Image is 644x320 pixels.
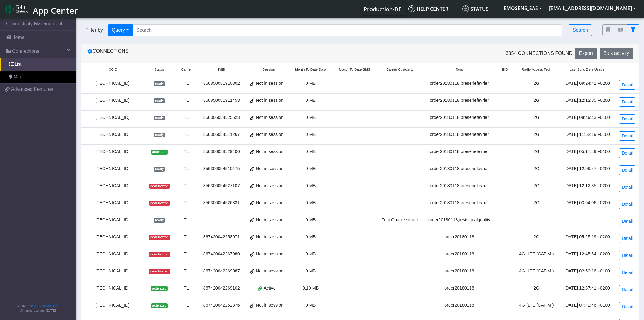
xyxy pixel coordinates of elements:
[202,114,241,121] div: 356306054525523
[519,268,554,273] span: 4G (LTE /CAT-M )
[619,80,635,90] a: Detail
[619,302,635,311] a: Detail
[178,131,194,138] div: TL
[85,165,140,172] div: [TECHNICAL_ID]
[462,5,488,12] span: Status
[85,285,140,292] div: [TECHNICAL_ID]
[563,80,611,87] div: [DATE] 09:24:41 +0200
[426,114,492,121] div: order20180118,preseriefevrier
[563,251,611,258] div: [DATE] 12:45:54 +0200
[619,268,635,277] a: Detail
[619,165,635,175] a: Detail
[534,115,539,120] span: 2G
[522,67,551,72] span: Radio Access Tech
[85,183,140,189] div: [TECHNICAL_ID]
[178,234,194,240] div: TL
[149,201,170,206] span: deactivated
[563,148,611,155] div: [DATE] 05:17:49 +0100
[563,131,611,138] div: [DATE] 11:52:19 +0100
[303,286,319,290] span: 0.19 MB
[27,304,58,308] a: Telit IoT Solutions, Inc.
[426,251,492,258] div: order20180118
[426,234,492,240] div: order20180118
[619,251,635,260] a: Detail
[363,3,401,15] a: Your current platform instance
[15,61,21,68] span: List
[534,98,539,103] span: 2G
[619,97,635,107] a: Detail
[202,148,241,155] div: 356306058529406
[545,3,639,14] button: [EMAIL_ADDRESS][DOMAIN_NAME]
[563,200,611,206] div: [DATE] 03:04:06 +0200
[619,285,635,294] a: Detail
[619,114,635,124] a: Detail
[306,115,316,120] span: 0 MB
[218,67,225,72] span: IMEI
[534,81,539,86] span: 2G
[408,5,415,12] img: knowledge.svg
[387,67,413,72] span: Carrier Custom 1
[202,285,241,292] div: 867420042269102
[264,285,275,292] span: Active
[178,97,194,104] div: TL
[256,268,283,275] span: Not in session
[154,167,165,172] span: ready
[563,285,611,292] div: [DATE] 12:37:41 +0200
[202,80,241,87] div: 356850081910802
[534,166,539,171] span: 2G
[132,24,563,36] input: Search...
[534,132,539,137] span: 2G
[563,97,611,104] div: [DATE] 12:12:35 +0200
[154,81,165,86] span: ready
[306,166,316,171] span: 0 MB
[256,165,283,172] span: Not in session
[306,303,316,308] span: 0 MB
[178,268,194,275] div: TL
[85,97,140,104] div: [TECHNICAL_ID]
[575,48,597,59] button: Export
[154,98,165,103] span: ready
[256,97,283,104] span: Not in session
[85,148,140,155] div: [TECHNICAL_ID]
[178,251,194,258] div: TL
[563,302,611,309] div: [DATE] 07:42:46 +0100
[33,5,78,16] span: App Center
[519,251,554,256] span: 4G (LTE /CAT-M )
[5,4,30,14] img: logo-telit-cinterion-gw-new.png
[178,165,194,172] div: TL
[306,251,316,256] span: 0 MB
[306,132,316,137] span: 0 MB
[256,183,283,189] span: Not in session
[534,286,539,290] span: 2G
[364,5,401,13] span: Production-DE
[506,50,573,57] span: 3354 Connections found
[408,5,448,12] span: Help center
[108,24,133,36] button: Query
[14,74,22,80] span: Map
[563,268,611,275] div: [DATE] 02:52:16 +0100
[82,48,360,59] div: Connections
[149,235,170,240] span: deactivated
[500,3,545,14] button: EMOSENS_SAS
[619,148,635,158] a: Detail
[149,252,170,257] span: deactivated
[534,149,539,154] span: 2G
[149,269,170,274] span: deactivated
[256,200,283,206] span: Not in session
[256,234,283,240] span: Not in session
[85,131,140,138] div: [TECHNICAL_ID]
[202,97,241,104] div: 356850081911453
[85,268,140,275] div: [TECHNICAL_ID]
[202,165,241,172] div: 356306054510475
[85,200,140,206] div: [TECHNICAL_ID]
[154,116,165,120] span: ready
[426,97,492,104] div: order20180118,preseriefevrier
[602,24,639,36] div: fitlers menu
[619,217,635,226] a: Detail
[380,217,419,223] div: Test Qualité signal
[202,251,241,258] div: 867420042267080
[426,268,492,275] div: order20180118
[151,303,168,308] span: activated
[619,234,635,243] a: Detail
[600,48,633,59] button: Bulk activity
